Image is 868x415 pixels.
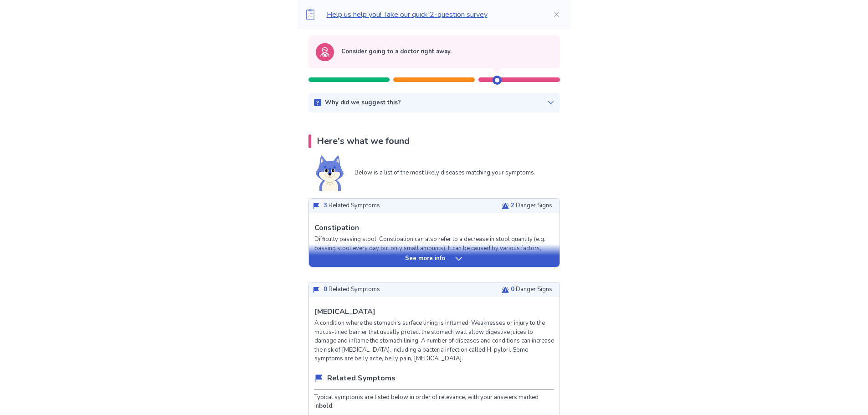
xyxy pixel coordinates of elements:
p: Related Symptoms [324,201,380,210]
p: Related Symptoms [327,373,395,384]
p: Typical symptoms are listed below in order of relevance, with your answers marked in . [314,393,554,411]
p: [MEDICAL_DATA] [314,306,375,317]
p: See more info [405,254,445,263]
span: 3 [324,201,327,210]
img: Shiba [316,155,344,191]
p: Danger Signs [511,201,552,210]
p: Consider going to a doctor right away. [341,47,452,56]
span: 2 [511,201,514,210]
p: Below is a list of the most likely diseases matching your symptoms. [354,169,535,178]
span: 0 [324,285,327,293]
p: Why did we suggest this? [325,98,401,108]
p: Here's what we found [317,134,410,148]
p: Danger Signs [511,285,552,294]
p: Related Symptoms [324,285,380,294]
span: 0 [511,285,514,293]
p: Constipation [314,222,359,233]
p: Help us help you! Take our quick 2-question survey [327,9,538,20]
p: A condition where the stomach's surface lining is inflamed. Weaknesses or injury to the mucus-lin... [314,319,554,364]
b: bold [319,402,332,410]
p: Difficulty passing stool. Constipation can also refer to a decrease in stool quantity (e.g. passi... [314,235,554,262]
